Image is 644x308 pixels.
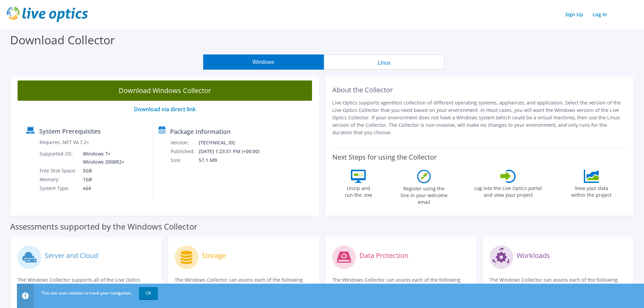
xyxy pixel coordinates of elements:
td: Memory: [39,175,78,184]
td: Version: [170,138,198,147]
td: [DATE] 1:23:51 PM (+00:00) [198,147,268,156]
span: This site uses cookies to track your navigation. [41,290,132,296]
a: OK [139,287,158,299]
a: Download Windows Collector [18,80,312,101]
td: Published: [170,147,198,156]
img: live_optics_svg.svg [7,7,88,22]
td: Windows 7+ Windows 2008R2+ [78,149,126,166]
label: Register using the line in your welcome email [399,183,449,206]
label: Next Steps for using the Collector [332,153,437,161]
button: Linux [324,54,445,70]
p: The Windows Collector supports all of the Live Optics compute and cloud assessments. [18,276,154,291]
td: 5GB [78,166,126,175]
label: View your data within the project [567,183,616,198]
td: Supported OS: [39,149,78,166]
p: The Windows Collector can assess each of the following DPS applications. [332,276,469,291]
label: Requires .NET V4.7.2+ [40,139,89,146]
label: Unzip and run the .exe [343,183,374,198]
label: Log into the Live Optics portal and view your project [474,183,542,198]
td: Size: [170,156,198,165]
label: Package Information [170,128,231,135]
button: Windows [203,54,324,70]
p: The Windows Collector can assess each of the following applications. [490,276,626,291]
label: Server and Cloud [45,252,98,259]
td: x64 [78,184,126,193]
td: [TECHNICAL_ID] [198,138,268,147]
h2: About the Collector [332,86,627,94]
label: Storage [202,252,226,259]
label: System Prerequisites [39,128,101,135]
p: The Windows Collector can assess each of the following storage systems. [175,276,312,291]
td: 57.1 MB [198,156,268,165]
label: Data Protection [359,252,408,259]
label: Download Collector [10,32,115,48]
td: Free Disk Space: [39,166,78,175]
label: Workloads [517,252,550,259]
a: Download via direct link [134,105,196,113]
label: Assessments supported by the Windows Collector [10,223,197,230]
a: Log In [589,9,610,19]
td: 1GB [78,175,126,184]
td: System Type: [39,184,78,193]
p: Live Optics supports agentless collection of different operating systems, appliances, and applica... [332,99,627,136]
a: Sign Up [562,9,587,19]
